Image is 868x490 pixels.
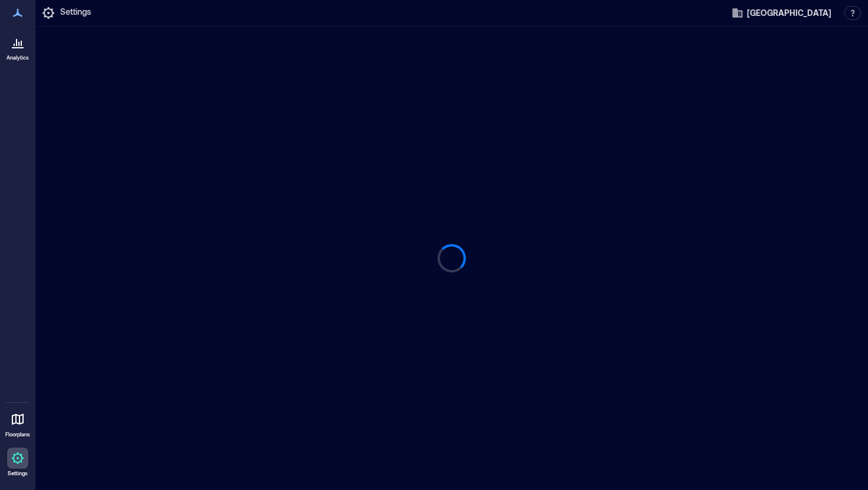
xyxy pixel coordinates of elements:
p: Settings [8,470,28,477]
p: Floorplans [5,431,30,438]
a: Floorplans [2,405,34,442]
a: Settings [4,444,32,481]
a: Analytics [3,28,32,65]
p: Analytics [6,54,29,61]
button: [GEOGRAPHIC_DATA] [728,4,835,22]
span: [GEOGRAPHIC_DATA] [747,7,831,19]
p: Settings [60,6,91,20]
